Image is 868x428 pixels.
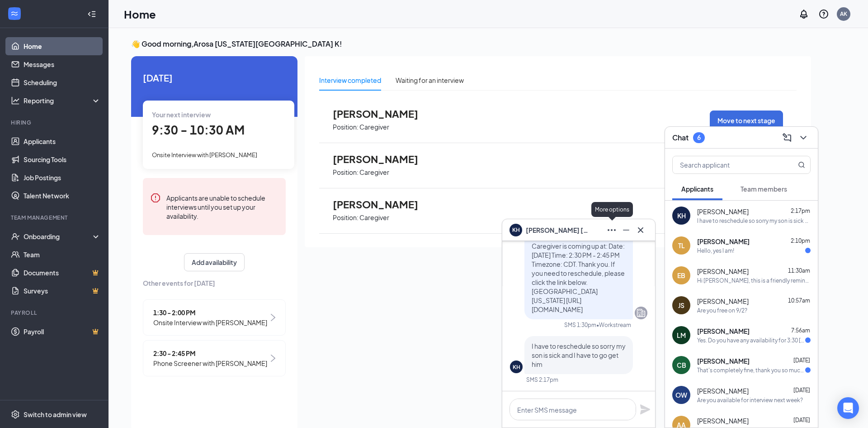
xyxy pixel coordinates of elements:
[359,213,389,222] p: Caregiver
[619,223,633,237] button: Minimize
[24,322,101,341] a: PayrollCrown
[621,225,632,236] svg: Minimize
[697,307,747,314] div: Are you free on 9/2?
[697,277,811,284] div: Hi [PERSON_NAME], this is a friendly reminder. Your meeting with Arosa [US_STATE] City for Caregi...
[526,376,558,384] div: SMS 2:17pm
[791,327,810,334] span: 7:56am
[153,358,267,368] span: Phone Screener with [PERSON_NAME]
[359,168,389,177] p: Caregiver
[697,297,749,306] span: [PERSON_NAME]
[143,71,286,85] span: [DATE]
[636,308,646,318] svg: Company
[24,96,101,105] div: Reporting
[697,416,749,425] span: [PERSON_NAME]
[396,75,464,85] div: Waiting for an interview
[24,282,101,300] a: SurveysCrown
[11,410,20,419] svg: Settings
[677,211,686,220] div: KH
[791,207,810,214] span: 2:17pm
[152,111,211,119] span: Your next interview
[697,396,803,404] div: Are you available for interview next week?
[532,215,625,313] span: Hi [PERSON_NAME], this is a friendly reminder. Your meeting with Arosa [US_STATE] City for Caregi...
[672,133,689,143] h3: Chat
[640,404,651,415] svg: Plane
[840,10,847,18] div: AK
[796,130,811,145] button: ChevronDown
[591,202,633,217] div: More options
[697,267,749,276] span: [PERSON_NAME]
[359,123,389,131] p: Caregiver
[24,245,101,264] a: Team
[24,150,101,168] a: Sourcing Tools
[166,192,278,221] div: Applicants are unable to schedule interviews until you set up your availability.
[677,361,686,370] div: CB
[793,417,810,423] span: [DATE]
[24,187,101,205] a: Talent Network
[333,198,432,210] span: [PERSON_NAME]
[11,309,99,317] div: Payroll
[604,223,619,237] button: Ellipses
[24,264,101,282] a: DocumentsCrown
[153,348,267,358] span: 2:30 - 2:45 PM
[24,410,87,419] div: Switch to admin view
[333,153,432,165] span: [PERSON_NAME]
[124,6,156,22] h1: Home
[11,96,20,105] svg: Analysis
[798,132,809,143] svg: ChevronDown
[526,225,589,235] span: [PERSON_NAME] [PERSON_NAME]
[675,390,687,399] div: OW
[697,386,749,395] span: [PERSON_NAME]
[564,321,596,329] div: SMS 1:30pm
[635,225,646,236] svg: Cross
[793,357,810,364] span: [DATE]
[596,321,631,329] span: • Workstream
[791,237,810,244] span: 2:10pm
[788,297,810,304] span: 10:57am
[11,119,99,126] div: Hiring
[697,356,750,365] span: [PERSON_NAME]
[710,111,783,130] button: Move to next stage
[741,185,787,193] span: Team members
[697,134,701,141] div: 6
[319,75,381,85] div: Interview completed
[131,39,811,49] h3: 👋 Good morning, Arosa [US_STATE][GEOGRAPHIC_DATA] K !
[24,55,101,73] a: Messages
[333,123,359,131] p: Position:
[150,192,161,203] svg: Error
[793,387,810,394] span: [DATE]
[532,342,626,368] span: I have to reschedule so sorry my son is sick and I have to go get him
[678,241,685,250] div: TL
[24,168,101,187] a: Job Postings
[673,156,780,173] input: Search applicant
[697,207,749,216] span: [PERSON_NAME]
[184,253,245,271] button: Add availability
[152,122,245,137] span: 9:30 - 10:30 AM
[818,9,829,19] svg: QuestionInfo
[697,366,805,374] div: That's completely fine, thank you so much. I'm available [DATE] anytime before noon
[153,308,267,317] span: 1:30 - 2:00 PM
[681,185,713,193] span: Applicants
[697,237,750,246] span: [PERSON_NAME]
[697,337,805,344] div: Yes. Do you have any availability for 3:30 [DATE]?
[513,363,520,371] div: KH
[780,130,794,145] button: ComposeMessage
[153,317,267,327] span: Onsite Interview with [PERSON_NAME]
[143,278,286,288] span: Other events for [DATE]
[678,301,684,310] div: JS
[798,161,805,168] svg: MagnifyingGlass
[677,331,686,340] div: LM
[782,132,793,143] svg: ComposeMessage
[24,132,101,150] a: Applicants
[798,9,809,19] svg: Notifications
[697,327,750,336] span: [PERSON_NAME]
[11,214,99,221] div: Team Management
[24,37,101,55] a: Home
[87,10,96,19] svg: Collapse
[152,151,257,159] span: Onsite Interview with [PERSON_NAME]
[11,232,20,241] svg: UserCheck
[333,108,432,120] span: [PERSON_NAME]
[677,271,685,280] div: EB
[333,213,359,222] p: Position:
[633,223,648,237] button: Cross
